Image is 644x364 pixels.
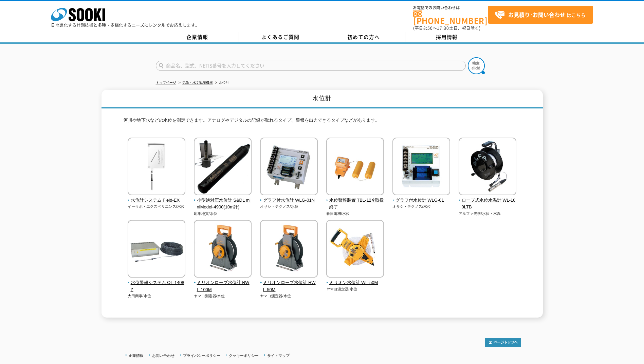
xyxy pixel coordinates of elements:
input: 商品名、型式、NETIS番号を入力してください [156,61,466,71]
a: ミリオンロープ水位計 RWL-50M [260,273,318,293]
span: ロープ式水位水温計 WL-100LTB [459,197,517,211]
p: 春日電機/水位 [326,211,384,217]
img: ミリオンロープ水位計 RWL-50M [260,220,318,279]
p: オサシ・テクノス/水位 [260,204,318,209]
a: プライバシーポリシー [183,353,220,358]
a: 小型絶対圧水位計 S&DL miniModel-4900(10m計) [194,190,252,211]
img: トップページへ [485,338,521,347]
a: ロープ式水位水温計 WL-100LTB [459,190,517,211]
a: 企業情報 [156,32,239,42]
img: btn_search.png [468,57,485,74]
a: トップページ [156,81,176,84]
p: 大田商事/水位 [128,293,186,299]
a: 採用情報 [405,32,489,42]
span: 17:30 [437,25,449,31]
span: (平日 ～ 土日、祝日除く) [413,25,480,31]
p: ヤマヨ測定器/水位 [260,293,318,299]
a: よくあるご質問 [239,32,322,42]
span: グラフ付水位計 WLG-01N [260,197,318,204]
p: アルファ光学/水位・水温 [459,211,517,217]
a: ミリオン水位計 WL-50M [326,273,384,286]
span: 初めての方へ [347,33,380,41]
p: オサシ・テクノス/水位 [392,204,450,209]
h1: 水位計 [102,90,543,108]
span: ミリオンロープ水位計 RWL-100M [194,279,252,294]
a: 水位警報システム OT-1408Z [128,273,186,293]
a: 水位警報装置 TBL-12※取扱終了 [326,190,384,211]
li: 水位計 [214,79,229,86]
p: イーラボ・エクスペリエンス/水位 [128,204,186,209]
span: ミリオンロープ水位計 RWL-50M [260,279,318,294]
img: ロープ式水位水温計 WL-100LTB [459,138,516,197]
img: 小型絶対圧水位計 S&DL miniModel-4900(10m計) [194,138,252,197]
p: ヤマヨ測定器/水位 [194,293,252,299]
img: グラフ付水位計 WLG-01N [260,138,318,197]
img: 水位警報システム OT-1408Z [128,220,185,279]
img: ミリオンロープ水位計 RWL-100M [194,220,252,279]
p: 応用地質/水位 [194,211,252,217]
img: 水位計システム Field-EX [128,138,185,197]
img: 水位警報装置 TBL-12※取扱終了 [326,138,384,197]
a: [PHONE_NUMBER] [413,11,488,24]
a: 企業情報 [129,353,144,358]
span: 8:50 [423,25,433,31]
span: お電話でのお問い合わせは [413,6,488,10]
p: 河川や地下水などの水位を測定できます。アナログやデジタルの記録が取れるタイプ、警報を出力できるタイプなどがあります。 [124,117,521,127]
span: 水位計システム Field-EX [128,197,186,204]
a: サイトマップ [267,353,290,358]
a: クッキーポリシー [229,353,259,358]
a: グラフ付水位計 WLG-01N [260,190,318,204]
p: 日々進化する計測技術と多種・多様化するニーズにレンタルでお応えします。 [51,23,200,27]
img: グラフ付水位計 WLG-01 [392,138,450,197]
a: ミリオンロープ水位計 RWL-100M [194,273,252,293]
span: はこちら [495,10,586,20]
span: 水位警報装置 TBL-12※取扱終了 [326,197,384,211]
span: グラフ付水位計 WLG-01 [392,197,450,204]
a: 初めての方へ [322,32,405,42]
p: ヤマヨ測定器/水位 [326,286,384,292]
span: 小型絶対圧水位計 S&DL miniModel-4900(10m計) [194,197,252,211]
a: グラフ付水位計 WLG-01 [392,190,450,204]
a: お問い合わせ [152,353,174,358]
img: ミリオン水位計 WL-50M [326,220,384,279]
a: 水位計システム Field-EX [128,190,186,204]
span: ミリオン水位計 WL-50M [326,279,384,286]
strong: お見積り･お問い合わせ [508,11,565,19]
a: 気象・水文観測機器 [182,81,213,84]
span: 水位警報システム OT-1408Z [128,279,186,294]
a: お見積り･お問い合わせはこちら [488,6,593,24]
